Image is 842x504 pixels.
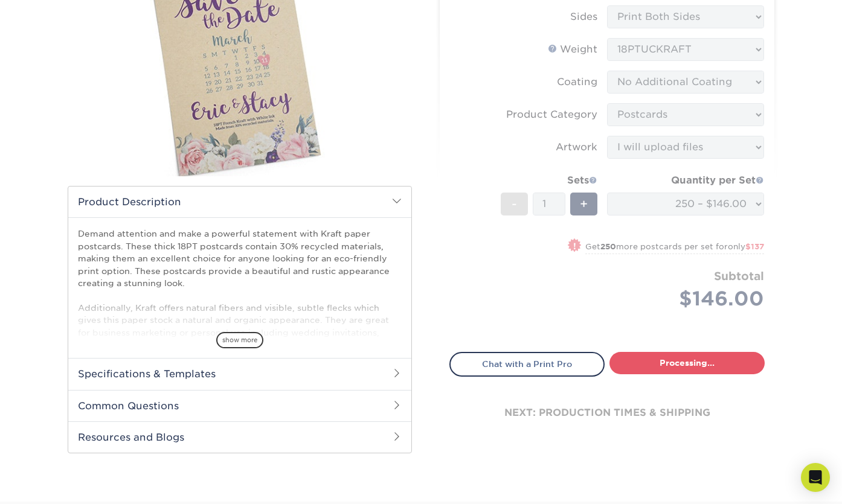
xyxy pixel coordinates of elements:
[68,421,411,453] h2: Resources and Blogs
[3,467,103,500] iframe: Google Customer Reviews
[609,352,765,374] a: Processing...
[68,358,411,389] h2: Specifications & Templates
[68,390,411,421] h2: Common Questions
[216,332,263,348] span: show more
[68,187,411,217] h2: Product Description
[449,352,605,376] a: Chat with a Print Pro
[78,228,402,351] p: Demand attention and make a powerful statement with Kraft paper postcards. These thick 18PT postc...
[449,377,765,449] div: next: production times & shipping
[801,463,830,492] div: Open Intercom Messenger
